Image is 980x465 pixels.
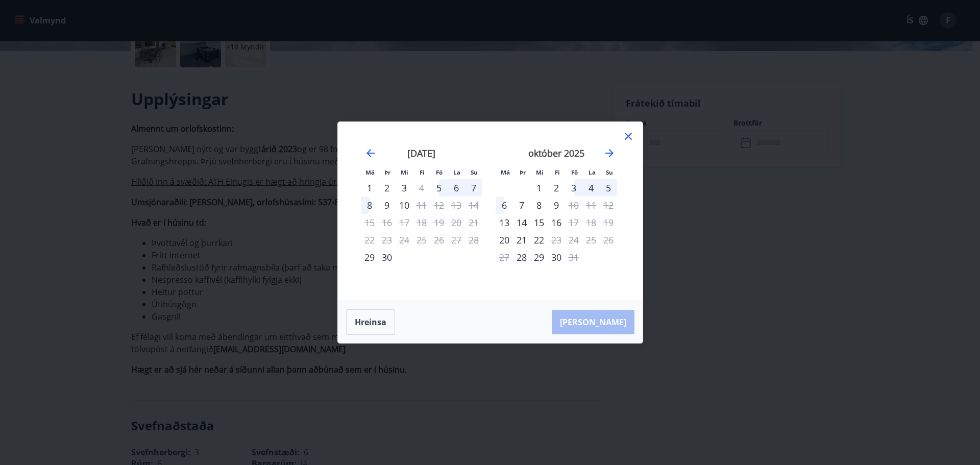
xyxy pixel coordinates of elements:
[407,147,435,159] strong: [DATE]
[465,214,482,231] td: Not available. sunnudagur, 21. september 2025
[530,179,548,197] td: Choose miðvikudagur, 1. október 2025 as your check-in date. It’s available.
[600,179,617,197] td: Choose sunnudagur, 5. október 2025 as your check-in date. It’s available.
[565,197,582,214] td: Not available. föstudagur, 10. október 2025
[530,231,548,249] td: Choose miðvikudagur, 22. október 2025 as your check-in date. It’s available.
[530,249,548,266] td: Choose miðvikudagur, 29. október 2025 as your check-in date. It’s available.
[448,197,465,214] td: Not available. laugardagur, 13. september 2025
[513,249,530,266] td: Choose þriðjudagur, 28. október 2025 as your check-in date. It’s available.
[364,147,377,159] div: Move backward to switch to the previous month.
[413,179,430,197] td: Not available. fimmtudagur, 4. september 2025
[361,249,378,266] td: Choose mánudagur, 29. september 2025 as your check-in date. It’s available.
[496,197,513,214] div: 6
[530,214,548,231] td: Choose miðvikudagur, 15. október 2025 as your check-in date. It’s available.
[396,179,413,197] td: Choose miðvikudagur, 3. september 2025 as your check-in date. It’s available.
[430,179,448,197] td: Choose föstudagur, 5. september 2025 as your check-in date. It’s available.
[361,179,378,197] div: Aðeins innritun í boði
[600,179,617,197] div: 5
[548,197,565,214] div: 9
[582,231,600,249] td: Not available. laugardagur, 25. október 2025
[496,214,513,231] div: Aðeins innritun í boði
[384,168,390,176] small: Þr
[582,179,600,197] div: 4
[520,168,526,176] small: Þr
[361,249,378,266] div: Aðeins innritun í boði
[401,168,408,176] small: Mi
[565,179,582,197] td: Choose föstudagur, 3. október 2025 as your check-in date. It’s available.
[582,214,600,231] td: Not available. laugardagur, 18. október 2025
[606,168,613,176] small: Su
[448,214,465,231] td: Not available. laugardagur, 20. september 2025
[378,197,396,214] div: 9
[582,197,600,214] td: Not available. laugardagur, 11. október 2025
[600,231,617,249] td: Not available. sunnudagur, 26. október 2025
[571,168,578,176] small: Fö
[361,179,378,197] td: Choose mánudagur, 1. september 2025 as your check-in date. It’s available.
[361,197,378,214] div: 8
[513,231,530,249] div: 21
[496,249,513,266] td: Not available. mánudagur, 27. október 2025
[496,231,513,249] td: Choose mánudagur, 20. október 2025 as your check-in date. It’s available.
[453,168,460,176] small: La
[548,214,565,231] td: Choose fimmtudagur, 16. október 2025 as your check-in date. It’s available.
[548,249,565,266] div: 30
[555,168,560,176] small: Fi
[548,214,565,231] div: 16
[548,249,565,266] td: Choose fimmtudagur, 30. október 2025 as your check-in date. It’s available.
[361,214,378,231] td: Not available. mánudagur, 15. september 2025
[465,231,482,249] td: Not available. sunnudagur, 28. september 2025
[530,197,548,214] div: 8
[448,179,465,197] div: 6
[565,249,582,266] div: Aðeins útritun í boði
[565,197,582,214] div: Aðeins útritun í boði
[365,168,375,176] small: Má
[513,231,530,249] td: Choose þriðjudagur, 21. október 2025 as your check-in date. It’s available.
[346,309,395,335] button: Hreinsa
[396,214,413,231] td: Not available. miðvikudagur, 17. september 2025
[501,168,510,176] small: Má
[413,197,430,214] div: Aðeins útritun í boði
[471,168,478,176] small: Su
[436,168,443,176] small: Fö
[536,168,544,176] small: Mi
[513,214,530,231] div: 14
[465,179,482,197] div: 7
[378,231,396,249] td: Not available. þriðjudagur, 23. september 2025
[465,197,482,214] td: Not available. sunnudagur, 14. september 2025
[496,197,513,214] td: Choose mánudagur, 6. október 2025 as your check-in date. It’s available.
[465,179,482,197] td: Choose sunnudagur, 7. september 2025 as your check-in date. It’s available.
[565,231,582,249] td: Not available. föstudagur, 24. október 2025
[378,179,396,197] div: 2
[600,214,617,231] td: Not available. sunnudagur, 19. október 2025
[413,179,430,197] div: Aðeins útritun í boði
[496,214,513,231] td: Choose mánudagur, 13. október 2025 as your check-in date. It’s available.
[413,231,430,249] td: Not available. fimmtudagur, 25. september 2025
[378,197,396,214] td: Choose þriðjudagur, 9. september 2025 as your check-in date. It’s available.
[430,179,448,197] div: Aðeins innritun í boði
[396,231,413,249] td: Not available. miðvikudagur, 24. september 2025
[530,179,548,197] div: 1
[530,249,548,266] div: 29
[448,231,465,249] td: Not available. laugardagur, 27. september 2025
[530,214,548,231] div: 15
[430,214,448,231] td: Not available. föstudagur, 19. september 2025
[528,147,584,159] strong: október 2025
[582,179,600,197] td: Choose laugardagur, 4. október 2025 as your check-in date. It’s available.
[603,147,616,159] div: Move forward to switch to the next month.
[378,249,396,266] div: 30
[565,179,582,197] div: 3
[530,197,548,214] td: Choose miðvikudagur, 8. október 2025 as your check-in date. It’s available.
[600,197,617,214] td: Not available. sunnudagur, 12. október 2025
[548,179,565,197] td: Choose fimmtudagur, 2. október 2025 as your check-in date. It’s available.
[589,168,596,176] small: La
[513,197,530,214] div: 7
[448,179,465,197] td: Choose laugardagur, 6. september 2025 as your check-in date. It’s available.
[565,249,582,266] td: Not available. föstudagur, 31. október 2025
[513,197,530,214] td: Choose þriðjudagur, 7. október 2025 as your check-in date. It’s available.
[513,214,530,231] td: Choose þriðjudagur, 14. október 2025 as your check-in date. It’s available.
[396,197,413,214] td: Choose miðvikudagur, 10. september 2025 as your check-in date. It’s available.
[413,197,430,214] td: Not available. fimmtudagur, 11. september 2025
[420,168,425,176] small: Fi
[565,214,582,231] td: Not available. föstudagur, 17. október 2025
[548,179,565,197] div: 2
[530,231,548,249] div: 22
